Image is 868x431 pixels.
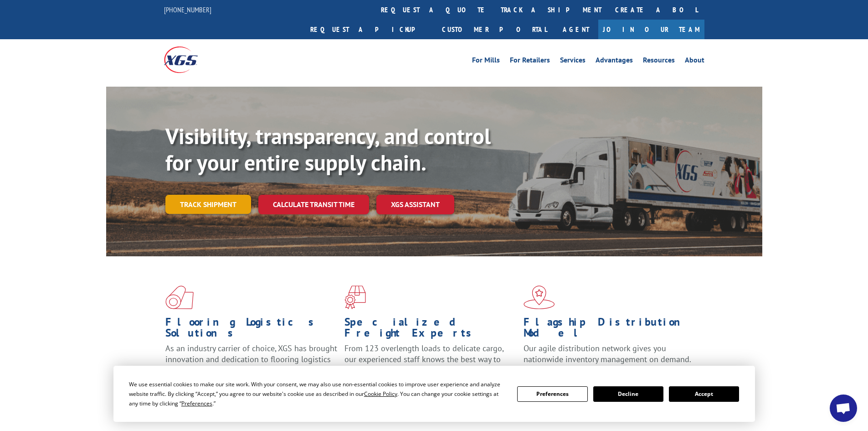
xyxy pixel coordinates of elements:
b: Visibility, transparency, and control for your entire supply chain. [165,122,491,177]
img: xgs-icon-total-supply-chain-intelligence-red [165,286,194,309]
a: Services [560,57,586,67]
a: Customer Portal [435,20,554,39]
button: Preferences [517,386,587,402]
span: Cookie Policy [364,390,397,398]
span: As an industry carrier of choice, XGS has brought innovation and dedication to flooring logistics... [165,343,337,375]
img: xgs-icon-flagship-distribution-model-red [524,286,555,309]
a: Track shipment [165,195,251,214]
a: [PHONE_NUMBER] [164,5,211,14]
a: Calculate transit time [258,195,369,214]
div: We use essential cookies to make our site work. With your consent, we may also use non-essential ... [129,379,506,408]
a: Request a pickup [303,20,435,39]
a: XGS ASSISTANT [376,195,454,214]
button: Decline [593,386,663,402]
a: Agent [554,20,598,39]
span: Our agile distribution network gives you nationwide inventory management on demand. [524,343,691,364]
img: xgs-icon-focused-on-flooring-red [344,286,366,309]
span: Preferences [181,400,212,407]
a: Join Our Team [598,20,704,39]
a: About [685,57,704,67]
a: Resources [643,57,675,67]
a: For Retailers [510,57,550,67]
a: For Mills [472,57,500,67]
h1: Flagship Distribution Model [524,317,696,343]
a: Open chat [830,395,857,422]
p: From 123 overlength loads to delicate cargo, our experienced staff knows the best way to move you... [344,343,517,384]
h1: Flooring Logistics Solutions [165,317,338,343]
a: Advantages [596,57,633,67]
div: Cookie Consent Prompt [113,366,755,422]
button: Accept [669,386,739,402]
h1: Specialized Freight Experts [344,317,517,343]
